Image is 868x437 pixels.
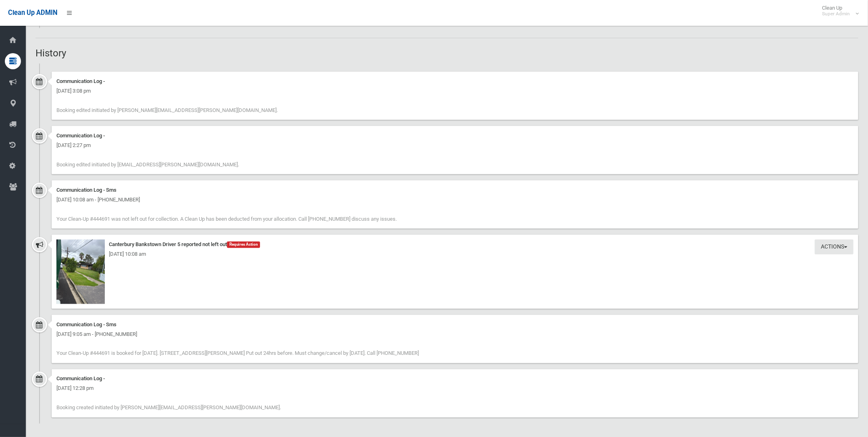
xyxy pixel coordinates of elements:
[56,185,853,195] div: Communication Log - Sms
[56,320,853,329] div: Communication Log - Sms
[56,384,853,394] div: [DATE] 12:28 pm
[818,5,858,17] span: Clean Up
[56,86,853,96] div: [DATE] 3:08 pm
[56,374,853,384] div: Communication Log -
[56,141,853,150] div: [DATE] 2:27 pm
[56,405,281,411] span: Booking created initiated by [PERSON_NAME][EMAIL_ADDRESS][PERSON_NAME][DOMAIN_NAME].
[56,329,853,339] div: [DATE] 9:05 am - [PHONE_NUMBER]
[56,77,853,86] div: Communication Log -
[822,11,850,17] small: Super Admin
[56,240,105,304] img: image.jpg
[8,9,57,17] span: Clean Up ADMIN
[227,242,260,248] span: Requires Action
[815,240,853,255] button: Actions
[56,107,278,113] span: Booking edited initiated by [PERSON_NAME][EMAIL_ADDRESS][PERSON_NAME][DOMAIN_NAME].
[56,162,239,168] span: Booking edited initiated by [EMAIL_ADDRESS][PERSON_NAME][DOMAIN_NAME].
[56,131,853,141] div: Communication Log -
[56,216,397,222] span: Your Clean-Up #444691 was not left out for collection. A Clean Up has been deducted from your all...
[56,249,853,259] div: [DATE] 10:08 am
[56,240,853,249] div: Canterbury Bankstown Driver 5 reported not left out
[35,48,858,58] h2: History
[56,350,419,356] span: Your Clean-Up #444691 is booked for [DATE]. [STREET_ADDRESS][PERSON_NAME] Put out 24hrs before. M...
[56,195,853,205] div: [DATE] 10:08 am - [PHONE_NUMBER]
